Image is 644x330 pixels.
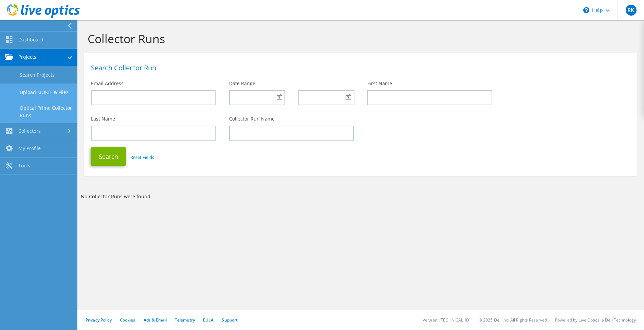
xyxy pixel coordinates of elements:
[91,65,627,71] h1: Search Collector Run
[423,317,471,323] li: Version: [TECHNICAL_ID]
[229,115,275,122] label: Collector Run Name
[86,317,112,323] a: Privacy Policy
[81,193,641,200] p: No Collector Runs were found.
[626,5,637,16] span: RK
[144,317,167,323] a: Ads & Email
[367,80,392,87] label: First Name
[120,317,135,323] a: Cookies
[91,147,126,166] button: Search
[222,317,238,323] a: Support
[130,154,154,160] a: Reset Fields
[175,317,195,323] a: Telemetry
[88,32,630,46] h1: Collector Runs
[203,317,214,323] a: EULA
[91,80,124,87] label: Email Address
[479,317,547,323] li: © 2025 Dell Inc. All Rights Reserved
[555,317,636,323] li: Powered by Live Optics, a Dell Technology
[583,7,589,13] svg: \n
[229,80,255,87] label: Date Range
[91,115,115,122] label: Last Name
